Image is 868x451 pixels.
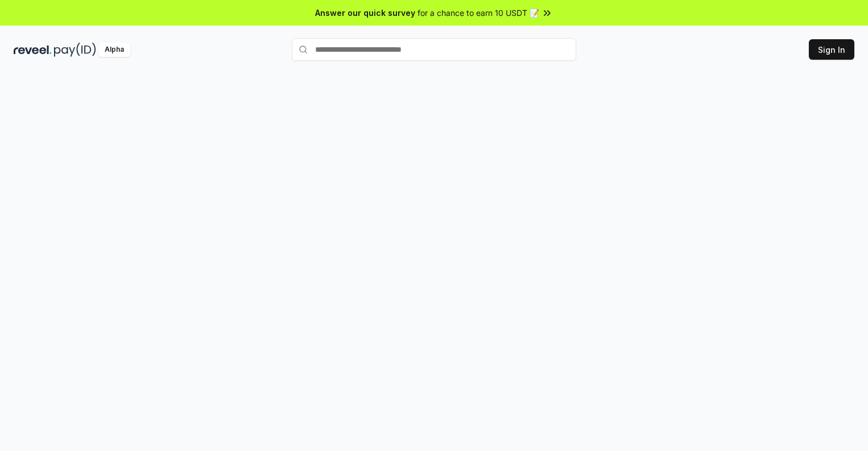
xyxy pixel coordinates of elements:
[98,43,130,57] div: Alpha
[14,43,52,57] img: reveel_dark
[418,7,539,19] span: for a chance to earn 10 USDT 📝
[809,39,854,60] button: Sign In
[315,7,415,19] span: Answer our quick survey
[54,43,96,57] img: pay_id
